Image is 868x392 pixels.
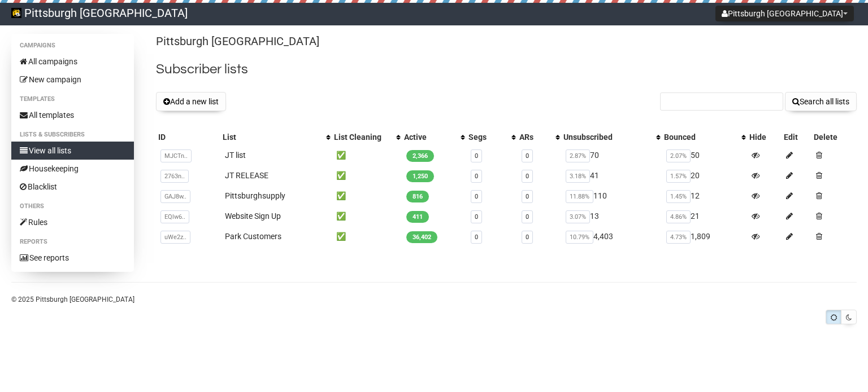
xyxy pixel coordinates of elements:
span: 4.86% [666,210,691,223]
div: ARs [519,131,550,143]
a: See reports [11,249,134,267]
div: ID [158,131,218,143]
td: 20 [662,165,747,186]
div: Active [404,131,455,143]
a: Website Sign Up [225,212,281,221]
a: JT RELEASE [225,171,268,180]
img: 19.jpg [11,8,21,18]
div: List Cleaning [334,131,390,143]
td: 50 [662,145,747,165]
a: Blacklist [11,178,134,196]
a: 0 [526,213,529,221]
li: Others [11,200,134,213]
span: 1.57% [666,170,691,183]
span: 1.45% [666,190,691,203]
div: Bounced [664,131,736,143]
li: Lists & subscribers [11,128,134,142]
td: ✅ [332,165,402,186]
span: 10.79% [566,231,593,244]
td: ✅ [332,145,402,165]
span: MJCTn.. [160,149,192,162]
span: 3.18% [566,170,590,183]
a: Rules [11,213,134,231]
li: Templates [11,93,134,106]
p: © 2025 Pittsburgh [GEOGRAPHIC_DATA] [11,293,857,306]
a: 0 [475,193,478,200]
span: 4.73% [666,231,691,244]
li: Reports [11,235,134,249]
span: 2763n.. [160,170,189,183]
div: Delete [814,131,854,143]
a: All campaigns [11,52,134,71]
a: 0 [526,193,529,200]
td: ✅ [332,226,402,246]
a: New campaign [11,71,134,89]
a: Park Customers [225,232,281,241]
div: Segs [468,131,506,143]
a: 0 [475,234,478,241]
td: 4,403 [561,226,662,246]
span: 816 [406,191,429,202]
td: 70 [561,145,662,165]
a: 0 [526,152,529,160]
th: Unsubscribed: No sort applied, activate to apply an ascending sort [561,129,662,145]
th: Active: No sort applied, activate to apply an ascending sort [402,129,466,145]
div: Edit [784,131,809,143]
a: 0 [526,173,529,180]
span: GAJ8w.. [160,190,190,203]
td: 110 [561,186,662,206]
td: 13 [561,206,662,226]
td: ✅ [332,206,402,226]
td: 41 [561,165,662,186]
th: Bounced: No sort applied, activate to apply an ascending sort [662,129,747,145]
a: 0 [526,234,529,241]
a: View all lists [11,142,134,160]
span: 2.87% [566,149,590,162]
th: List: No sort applied, activate to apply an ascending sort [220,129,332,145]
button: Add a new list [156,92,226,111]
a: 0 [475,213,478,221]
span: 11.88% [566,190,593,203]
th: ID: No sort applied, sorting is disabled [156,129,220,145]
th: Hide: No sort applied, sorting is disabled [747,129,782,145]
span: EQlw6.. [160,210,189,223]
span: 2.07% [666,149,691,162]
span: uWe2z.. [160,231,190,244]
th: Delete: No sort applied, sorting is disabled [811,129,857,145]
a: 0 [475,152,478,160]
td: 1,809 [662,226,747,246]
td: ✅ [332,186,402,206]
button: Search all lists [785,92,857,111]
span: 2,366 [406,150,434,162]
td: 21 [662,206,747,226]
a: Housekeeping [11,160,134,178]
th: Segs: No sort applied, activate to apply an ascending sort [466,129,517,145]
span: 411 [406,211,429,223]
span: 36,402 [406,231,437,243]
th: ARs: No sort applied, activate to apply an ascending sort [517,129,562,145]
h2: Subscriber lists [156,59,857,80]
div: Hide [749,131,779,143]
a: All templates [11,106,134,124]
div: List [223,131,320,143]
p: Pittsburgh [GEOGRAPHIC_DATA] [156,34,857,49]
button: Pittsburgh [GEOGRAPHIC_DATA] [715,6,854,21]
div: Unsubscribed [563,131,650,143]
span: 1,250 [406,170,434,182]
a: Pittsburghsupply [225,191,285,200]
span: 3.07% [566,210,590,223]
a: 0 [475,173,478,180]
th: List Cleaning: No sort applied, activate to apply an ascending sort [332,129,402,145]
th: Edit: No sort applied, sorting is disabled [782,129,811,145]
td: 12 [662,186,747,206]
a: JT list [225,151,246,160]
li: Campaigns [11,39,134,52]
